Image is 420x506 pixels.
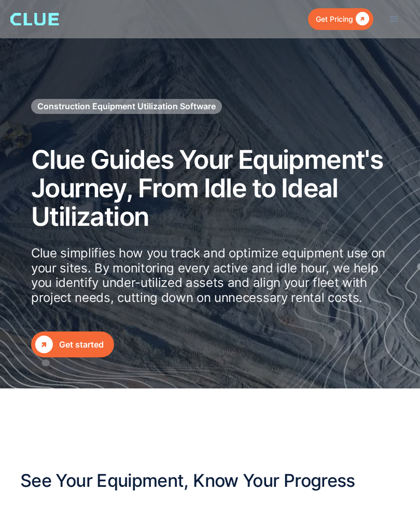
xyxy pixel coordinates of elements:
div:  [353,12,369,25]
h2: Clue Guides Your Equipment's Journey, From Idle to Ideal Utilization [31,146,399,231]
h2: See Your Equipment, Know Your Progress [20,460,399,490]
a: Get Pricing [308,8,373,30]
p: Clue simplifies how you track and optimize equipment use on your sites. By monitoring every activ... [31,246,399,306]
h1: Construction Equipment Utilization Software [37,100,216,112]
a: Get started [31,331,114,357]
div: Get Pricing [316,12,353,25]
div:  [35,336,53,353]
div: menu [379,4,410,35]
div: Get started [59,338,104,351]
